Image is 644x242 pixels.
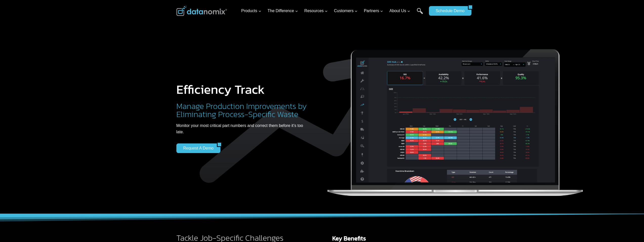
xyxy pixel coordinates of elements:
span: Products [241,8,261,14]
h1: Efficiency Track [176,83,310,96]
h2: Tackle Job-Specific Challenges [176,234,318,242]
span: About Us [389,8,410,14]
a: Search [417,8,423,19]
nav: Primary Navigation [239,3,426,19]
p: Monitor your most critical part numbers and correct them before it’s too late. [176,122,310,135]
span: Partners [364,8,383,14]
h2: Manage Production Improvements by Eliminating Process-Specific Waste [176,102,310,118]
a: Request a Demo [176,143,217,153]
img: Datanomix [176,6,227,16]
a: Schedule Demo [429,6,468,16]
span: Resources [304,8,328,14]
span: Customers [334,8,358,14]
span: The Difference [267,8,298,14]
img: Datanomix Production Monitoring OEE Hub [326,33,585,205]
